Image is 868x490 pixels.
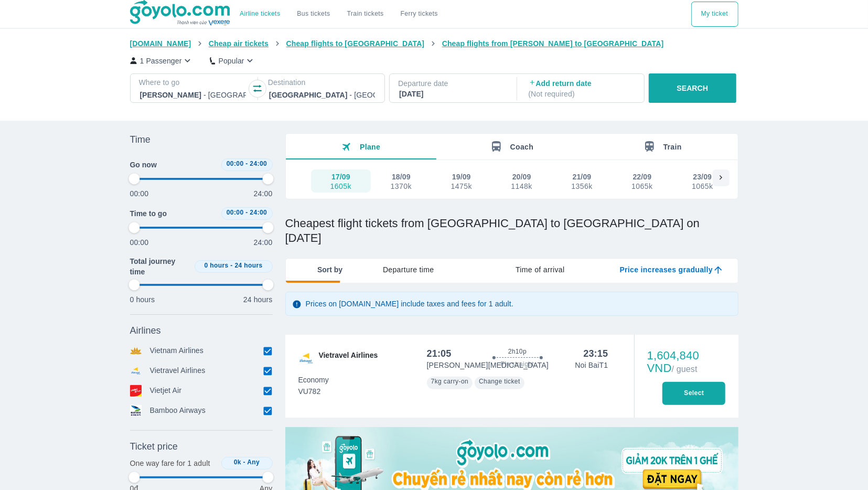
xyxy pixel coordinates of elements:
[342,259,737,281] div: lab API tabs example
[693,172,712,182] div: 23/09
[130,440,178,453] span: Ticket price
[231,2,446,27] div: choose transportation mode
[663,143,682,151] span: Train
[391,182,412,190] div: 1370k
[150,345,204,357] p: Vietnam Airlines
[130,256,190,277] span: Total journey time
[250,160,267,167] span: 24:00
[427,347,452,360] div: 21:05
[431,378,469,385] span: 7kg carry-on
[140,56,182,66] p: 1 Passenger
[360,143,380,151] span: Plane
[210,55,255,66] button: Popular
[571,182,592,190] div: 1356k
[573,172,592,182] div: 21/09
[130,208,167,219] span: Time to go
[130,458,210,468] p: One way fare for 1 adult
[219,56,244,66] p: Popular
[529,89,635,99] p: ( Not required )
[392,2,446,27] button: Ferry tickets
[150,385,182,397] p: Vietjet Air
[331,172,350,182] div: 17/09
[254,237,273,248] p: 24:00
[150,365,206,377] p: Vietravel Airlines
[516,264,564,275] span: Time of arrival
[243,459,245,466] span: -
[451,182,471,190] div: 1475k
[254,188,273,199] p: 24:00
[398,78,506,89] p: Departure date
[510,143,534,151] span: Coach
[245,209,248,216] span: -
[268,77,376,88] p: Destination
[479,378,520,385] span: Change ticket
[286,39,425,48] span: Cheap flights to [GEOGRAPHIC_DATA]
[235,262,263,269] span: 24 hours
[130,39,191,48] span: [DOMAIN_NAME]
[247,459,260,466] span: Any
[298,386,329,397] span: VU782
[209,39,269,48] span: Cheap air tickets
[575,360,608,370] p: Noi Bai T1
[130,38,738,49] nav: breadcrumb
[649,73,736,103] button: SEARCH
[298,375,329,385] span: Economy
[240,10,280,18] a: Airline tickets
[511,182,532,190] div: 1148k
[620,264,713,275] span: Price increases gradually
[692,182,713,190] div: 1065k
[583,347,608,360] div: 23:15
[452,172,471,182] div: 19/09
[529,78,635,99] p: Add return date
[130,133,151,146] span: Time
[399,89,505,99] div: [DATE]
[130,55,193,66] button: 1 Passenger
[392,172,411,182] div: 18/09
[330,182,351,190] div: 1605k
[227,209,244,216] span: 00:00
[243,294,273,305] p: 24 hours
[383,264,434,275] span: Departure time
[442,39,664,48] span: Cheap flights from [PERSON_NAME] to [GEOGRAPHIC_DATA]
[317,264,342,275] span: Sort by
[647,349,726,375] div: 1,604,840 VND
[427,360,549,370] p: [PERSON_NAME] [MEDICAL_DATA]
[512,172,531,182] div: 20/09
[298,350,315,367] img: VU
[250,209,267,216] span: 24:00
[285,216,738,246] h1: Cheapest flight tickets from [GEOGRAPHIC_DATA] to [GEOGRAPHIC_DATA] on [DATE]
[130,159,157,170] span: Go now
[230,262,232,269] span: -
[205,262,229,269] span: 0 hours
[633,172,652,182] div: 22/09
[150,405,206,417] p: Bamboo Airways
[508,347,527,356] span: 2h10p
[311,169,713,193] div: scrollable day and price
[662,382,725,405] button: Select
[672,365,698,374] span: / guest
[130,188,149,199] p: 00:00
[297,10,330,18] a: Bus tickets
[677,83,708,93] p: SEARCH
[245,160,248,167] span: -
[306,299,513,309] p: Prices on [DOMAIN_NAME] include taxes and fees for 1 adult.
[139,77,247,88] p: Where to go
[319,350,378,367] span: Vietravel Airlines
[691,2,738,27] button: My ticket
[130,294,155,305] p: 0 hours
[339,2,392,27] a: Train tickets
[631,182,652,190] div: 1065k
[691,2,738,27] div: choose transportation mode
[130,324,161,337] span: Airlines
[130,237,149,248] p: 00:00
[227,160,244,167] span: 00:00
[234,459,241,466] span: 0k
